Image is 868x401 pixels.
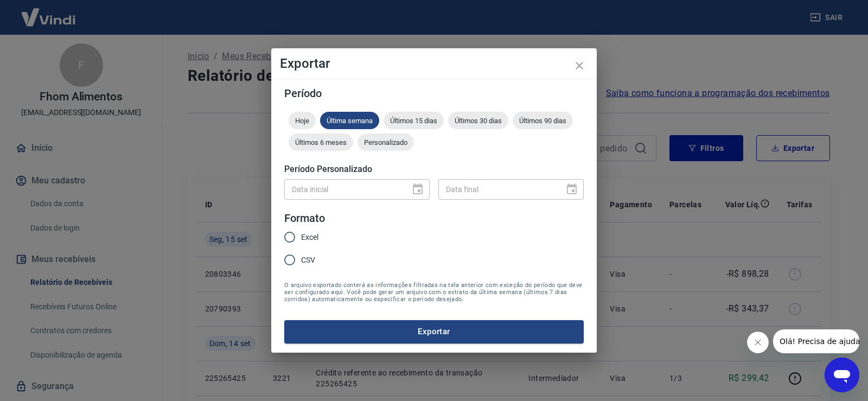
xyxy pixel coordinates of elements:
div: Últimos 6 meses [289,133,353,151]
span: Últimos 15 dias [384,117,444,125]
iframe: Botão para abrir a janela de mensagens [825,358,859,392]
span: Olá! Precisa de ajuda? [7,8,91,16]
legend: Formato [284,211,325,226]
span: CSV [301,254,315,266]
span: Últimos 30 dias [448,117,508,125]
h5: Período [284,88,584,99]
span: Hoje [289,117,316,125]
input: DD/MM/YYYY [438,179,557,199]
input: DD/MM/YYYY [284,179,403,199]
div: Hoje [289,112,316,129]
button: Exportar [284,320,584,343]
button: close [566,53,592,79]
iframe: Mensagem da empresa [773,329,859,353]
div: Últimos 30 dias [448,112,508,129]
div: Últimos 15 dias [384,112,444,129]
div: Última semana [320,112,379,129]
span: Últimos 90 dias [513,117,573,125]
span: Personalizado [358,138,414,147]
span: Últimos 6 meses [289,138,353,147]
span: O arquivo exportado conterá as informações filtradas na tela anterior com exceção do período que ... [284,282,584,303]
span: Excel [301,232,318,243]
div: Últimos 90 dias [513,112,573,129]
h5: Período Personalizado [284,164,584,175]
h4: Exportar [280,57,588,70]
div: Personalizado [358,133,414,151]
span: Última semana [320,117,379,125]
iframe: Fechar mensagem [747,332,769,353]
